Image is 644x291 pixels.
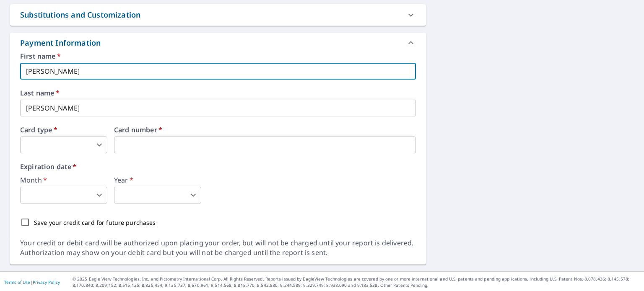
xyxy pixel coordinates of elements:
div: ​ [20,136,107,153]
label: Last name [20,90,416,96]
label: Expiration date [20,163,416,170]
div: ​ [114,187,201,203]
a: Privacy Policy [33,279,60,285]
label: Month [20,177,107,183]
div: Substitutions and Customization [10,4,426,26]
div: ​ [20,187,107,203]
label: Card type [20,126,107,133]
p: | [4,280,60,285]
p: Save your credit card for future purchases [34,218,156,227]
div: Payment Information [20,37,104,49]
div: Payment Information [10,33,426,53]
p: © 2025 Eagle View Technologies, Inc. and Pictometry International Corp. All Rights Reserved. Repo... [73,276,640,288]
div: Substitutions and Customization [20,9,140,21]
a: Terms of Use [4,279,30,285]
div: Your credit or debit card will be authorized upon placing your order, but will not be charged unt... [20,238,416,258]
iframe: secure payment field [114,136,416,153]
label: Year [114,177,201,183]
label: First name [20,53,416,59]
label: Card number [114,126,416,133]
